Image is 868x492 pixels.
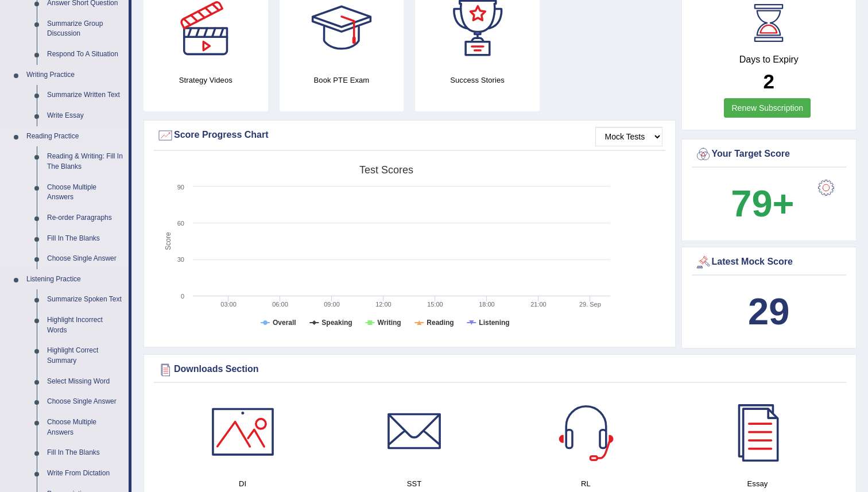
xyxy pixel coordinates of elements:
text: 18:00 [479,301,495,308]
a: Select Missing Word [42,371,129,392]
a: Reading & Writing: Fill In The Blanks [42,146,129,177]
a: Choose Multiple Answers [42,177,129,208]
tspan: Overall [273,319,296,327]
h4: Days to Expiry [695,55,844,65]
tspan: 29. Sep [579,301,601,308]
a: Summarize Group Discussion [42,14,129,44]
a: Summarize Spoken Text [42,289,129,310]
a: Write From Dictation [42,463,129,484]
tspan: Score [164,232,172,250]
h4: Strategy Videos [144,74,268,86]
text: 30 [177,256,184,263]
div: Downloads Section [157,361,843,378]
div: Score Progress Chart [157,127,662,144]
a: Fill In The Blanks [42,443,129,463]
div: Your Target Score [695,146,844,163]
h4: SST [334,478,494,490]
text: 60 [177,220,184,227]
h4: RL [506,478,666,490]
a: Write Essay [42,106,129,126]
a: Re-order Paragraphs [42,208,129,228]
text: 06:00 [272,301,288,308]
a: Fill In The Blanks [42,228,129,249]
a: Choose Single Answer [42,249,129,269]
tspan: Test scores [359,164,413,176]
a: Listening Practice [21,269,129,290]
b: 2 [764,70,774,92]
h4: Book PTE Exam [280,74,404,86]
h4: Success Stories [415,74,540,86]
div: Latest Mock Score [695,254,844,271]
h4: Essay [677,478,838,490]
tspan: Reading [427,319,454,327]
b: 29 [748,290,789,332]
a: Writing Practice [21,65,129,86]
a: Summarize Written Text [42,85,129,106]
a: Choose Single Answer [42,392,129,412]
text: 15:00 [427,301,443,308]
a: Highlight Incorrect Words [42,310,129,340]
text: 0 [181,293,184,300]
text: 21:00 [530,301,547,308]
a: Choose Multiple Answers [42,412,129,443]
tspan: Listening [479,319,509,327]
a: Renew Subscription [724,98,811,118]
text: 09:00 [324,301,340,308]
text: 03:00 [220,301,237,308]
tspan: Speaking [321,319,352,327]
text: 12:00 [375,301,392,308]
tspan: Writing [378,319,401,327]
text: 90 [177,184,184,191]
h4: DI [162,478,323,490]
a: Reading Practice [21,126,129,147]
a: Respond To A Situation [42,44,129,65]
a: Highlight Correct Summary [42,340,129,371]
b: 79+ [731,183,794,224]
